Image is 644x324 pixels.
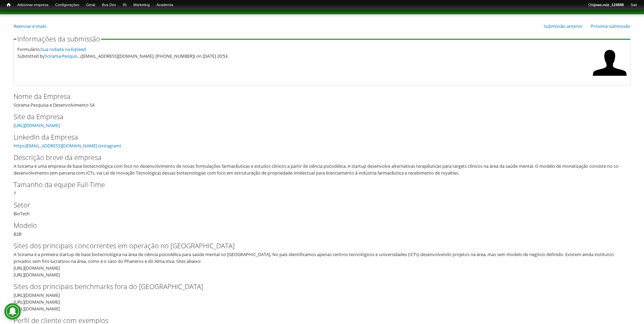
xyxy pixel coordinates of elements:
label: Descrição breve da empresa [14,152,619,163]
div: [URL][DOMAIN_NAME] [URL][DOMAIN_NAME] [URL][DOMAIN_NAME] [14,282,630,312]
a: Scirama Pesquis... [45,53,80,59]
a: [URL][DOMAIN_NAME] [14,122,60,128]
a: Ver perfil do usuário. [593,75,627,81]
img: Foto de Scirama Pesquisa e Desenvolvimento SA [593,46,627,80]
div: Submitted by ([EMAIL_ADDRESS][DOMAIN_NAME], [PHONE_NUMBER]) on [DATE] 20:53 [17,53,589,59]
label: Sites dos principais benchmarks fora do [GEOGRAPHIC_DATA] [14,282,619,292]
div: Scirama Pesquisa e Desenvolvimento SA [14,91,630,108]
a: Configurações [52,2,83,8]
a: Reenviar e-mails [14,23,47,29]
a: RI [119,2,130,8]
a: Olájoao.ruiz_124888 [585,2,627,8]
label: LinkedIn da Empresa [14,132,619,142]
label: Nome da Empresa [14,91,619,102]
a: Sua rodada na EqSeed [41,46,86,52]
div: B2B [14,220,630,237]
span: Início [7,2,11,7]
strong: joao.ruiz_124888 [594,3,624,7]
div: A Scirama é a primeira startup de base biotecnológica na área de ciência psicodélica para saúde m... [14,251,626,278]
a: Bus Dev [98,2,119,8]
a: Sair [627,2,641,8]
a: Academia [153,2,177,8]
legend: Informações da submissão [16,36,101,42]
a: https:[EMAIL_ADDRESS][DOMAIN_NAME] (instagram) [14,143,121,149]
label: Modelo [14,220,619,231]
a: Início [3,2,14,8]
label: Sites dos principais concorrentes em operação no [GEOGRAPHIC_DATA] [14,241,619,251]
label: Setor [14,200,619,210]
div: Formulário: [17,46,589,53]
a: Próxima submissão [591,23,630,29]
a: Adicionar empresa [14,2,52,8]
div: A Scirama é uma empresa de base biotecnológica com foco no desenvolvimento de novas formulações f... [14,163,626,176]
label: Site da Empresa [14,112,619,122]
a: Submissão anterior [544,23,583,29]
a: Geral [82,2,98,8]
div: 7 [14,180,630,197]
a: Marketing [130,2,153,8]
label: Tamanho da equipe Full-Time [14,180,619,190]
div: BioTech [14,200,630,217]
